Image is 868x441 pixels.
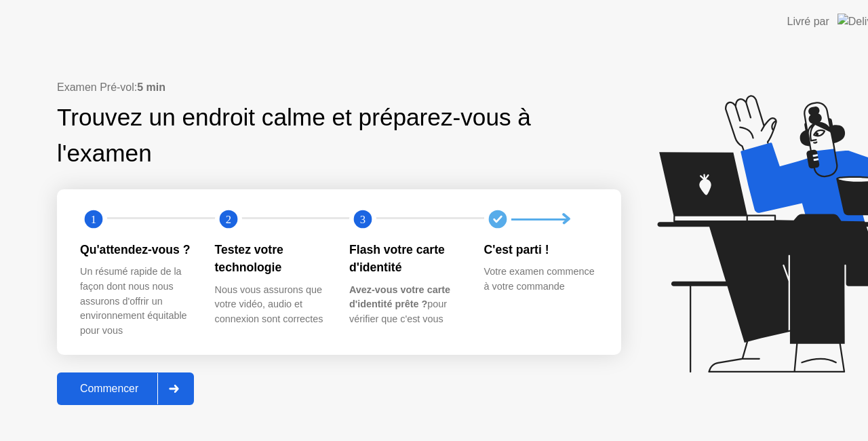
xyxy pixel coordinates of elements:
[57,79,621,96] div: Examen Pré-vol:
[349,241,462,277] div: Flash votre carte d'identité
[80,241,193,258] div: Qu'attendez-vous ?
[215,241,328,277] div: Testez votre technologie
[80,265,193,338] div: Un résumé rapide de la façon dont nous nous assurons d'offrir un environnement équitable pour vous
[215,283,328,327] div: Nous vous assurons que votre vidéo, audio et connexion sont correctes
[137,81,165,93] b: 5 min
[360,213,366,226] text: 3
[349,284,450,310] b: Avez-vous votre carte d'identité prête ?
[484,265,597,294] div: Votre examen commence à votre commande
[787,14,829,30] div: Livré par
[57,100,535,172] div: Trouvez un endroit calme et préparez-vous à l'examen
[484,241,597,258] div: C'est parti !
[349,283,462,327] div: pour vérifier que c'est vous
[225,213,231,226] text: 2
[57,372,194,405] button: Commencer
[91,213,96,226] text: 1
[61,383,157,395] div: Commencer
